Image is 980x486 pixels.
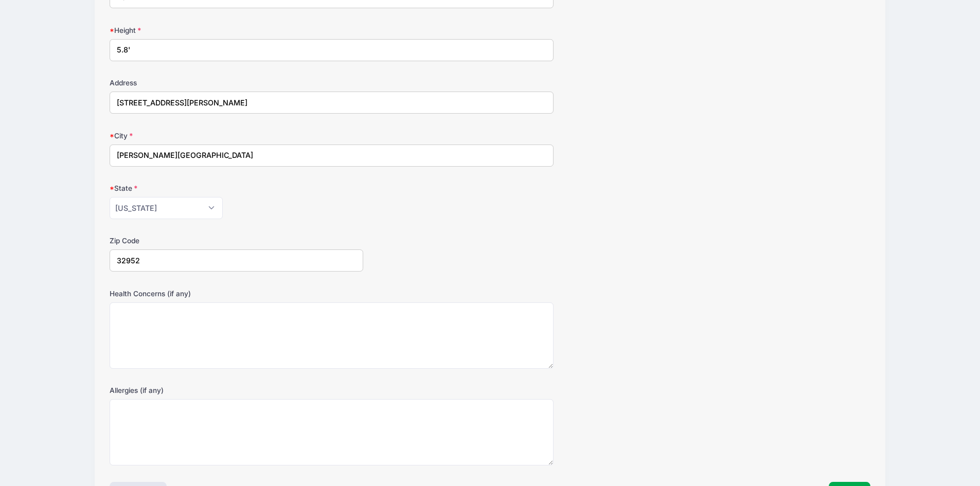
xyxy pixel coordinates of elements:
[110,289,363,299] label: Health Concerns (if any)
[110,236,363,246] label: Zip Code
[110,385,363,395] label: Allergies (if any)
[110,78,363,88] label: Address
[110,183,363,193] label: State
[110,249,363,272] input: xxxxx
[110,25,363,35] label: Height
[110,131,363,141] label: City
